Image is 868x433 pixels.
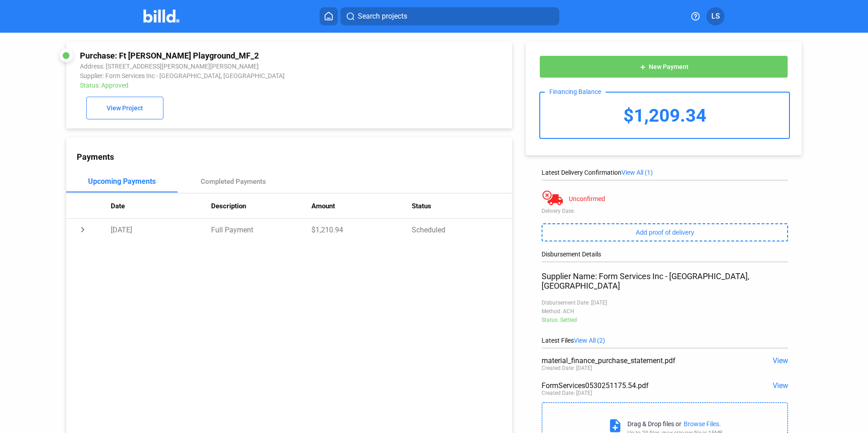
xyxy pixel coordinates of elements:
[211,193,311,219] th: Description
[574,337,605,344] span: View All (2)
[773,381,788,390] span: View
[211,219,311,241] td: Full Payment
[542,300,788,306] div: Disbursement Date: [DATE]
[542,308,788,315] div: Method: ACH
[358,11,407,22] span: Search projects
[542,317,788,323] div: Status: Settled
[542,337,788,344] div: Latest Files
[86,97,163,119] button: View Project
[201,177,266,186] div: Completed Payments
[412,193,512,219] th: Status
[77,152,512,162] div: Payments
[621,169,653,176] span: View All (1)
[542,208,788,214] div: Delivery Date:
[711,11,720,22] span: LS
[340,7,559,25] button: Search projects
[80,63,415,70] div: Address: [STREET_ADDRESS][PERSON_NAME][PERSON_NAME]
[639,64,646,71] mat-icon: add
[412,219,512,241] td: Scheduled
[88,177,156,186] div: Upcoming Payments
[706,7,725,25] button: LS
[311,219,412,241] td: $1,210.94
[80,51,415,60] div: Purchase: Ft [PERSON_NAME] Playground_MF_2
[80,82,415,89] div: Status: Approved
[311,193,412,219] th: Amount
[542,381,739,390] div: FormServices0530251175.54.pdf
[80,72,415,79] div: Supplier: Form Services Inc - [GEOGRAPHIC_DATA], [GEOGRAPHIC_DATA]
[542,169,788,176] div: Latest Delivery Confirmation
[540,93,789,138] div: $1,209.34
[143,10,179,23] img: Billd Company Logo
[636,229,694,236] span: Add proof of delivery
[569,195,605,202] div: Unconfirmed
[107,105,143,112] span: View Project
[542,223,788,241] button: Add proof of delivery
[111,219,211,241] td: [DATE]
[649,64,689,71] span: New Payment
[542,365,592,371] div: Created Date: [DATE]
[542,251,788,258] div: Disbursement Details
[539,55,788,78] button: New Payment
[545,88,606,95] div: Financing Balance
[542,390,592,396] div: Created Date: [DATE]
[542,271,788,290] div: Supplier Name: Form Services Inc - [GEOGRAPHIC_DATA], [GEOGRAPHIC_DATA]
[542,356,739,365] div: material_finance_purchase_statement.pdf
[111,193,211,219] th: Date
[773,356,788,365] span: View
[627,420,681,428] div: Drag & Drop files or
[684,420,721,428] div: Browse Files.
